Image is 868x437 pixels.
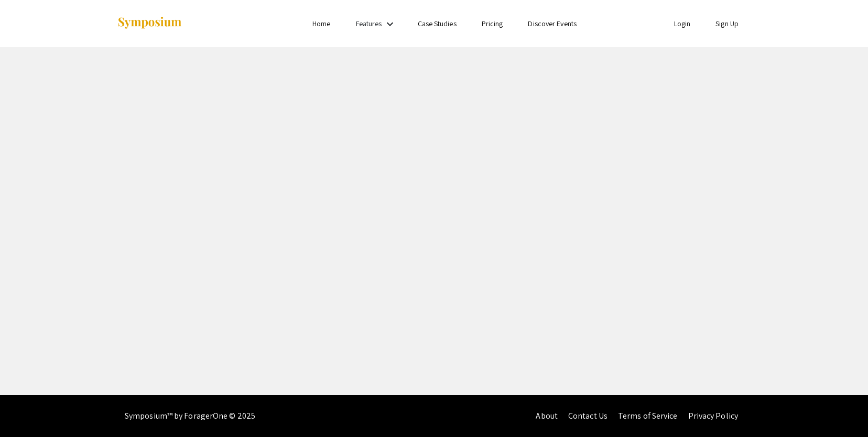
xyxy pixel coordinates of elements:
img: Symposium by ForagerOne [117,16,182,30]
a: Features [356,19,382,28]
a: Terms of Service [618,410,678,421]
mat-icon: Expand Features list [384,18,396,30]
a: Case Studies [418,19,457,28]
a: Sign Up [715,19,739,28]
div: Symposium™ by ForagerOne © 2025 [125,395,255,437]
a: Home [312,19,330,28]
a: Discover Events [528,19,577,28]
a: Login [674,19,691,28]
a: About [536,410,558,421]
a: Pricing [482,19,503,28]
a: Privacy Policy [688,410,738,421]
a: Contact Us [568,410,607,421]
